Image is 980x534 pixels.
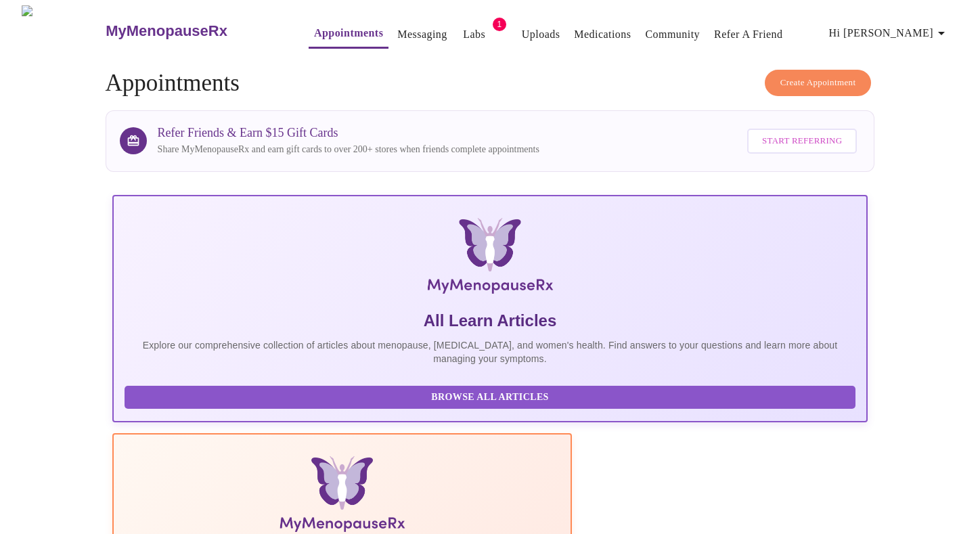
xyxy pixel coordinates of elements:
[574,25,631,44] a: Medications
[493,18,506,31] span: 1
[640,21,705,48] button: Community
[765,70,872,96] button: Create Appointment
[104,7,282,55] a: MyMenopauseRx
[762,133,842,149] span: Start Referring
[463,25,485,44] a: Labs
[645,25,700,44] a: Community
[522,25,560,44] a: Uploads
[309,20,388,49] button: Appointments
[314,24,383,43] a: Appointments
[397,25,447,44] a: Messaging
[125,310,856,332] h5: All Learn Articles
[569,21,636,48] button: Medications
[824,20,955,47] button: Hi [PERSON_NAME]
[453,21,496,48] button: Labs
[238,218,742,299] img: MyMenopauseRx Logo
[158,126,539,140] h3: Refer Friends & Earn $15 Gift Cards
[714,25,783,44] a: Refer a Friend
[516,21,566,48] button: Uploads
[747,129,857,154] button: Start Referring
[125,391,860,402] a: Browse All Articles
[106,22,227,40] h3: MyMenopauseRx
[158,143,539,156] p: Share MyMenopauseRx and earn gift cards to over 200+ stores when friends complete appointments
[138,389,843,406] span: Browse All Articles
[106,70,875,97] h4: Appointments
[829,24,950,43] span: Hi [PERSON_NAME]
[22,5,104,56] img: MyMenopauseRx Logo
[125,386,856,409] button: Browse All Articles
[780,75,856,91] span: Create Appointment
[709,21,788,48] button: Refer a Friend
[744,122,860,160] a: Start Referring
[392,21,452,48] button: Messaging
[125,338,856,365] p: Explore our comprehensive collection of articles about menopause, [MEDICAL_DATA], and women's hea...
